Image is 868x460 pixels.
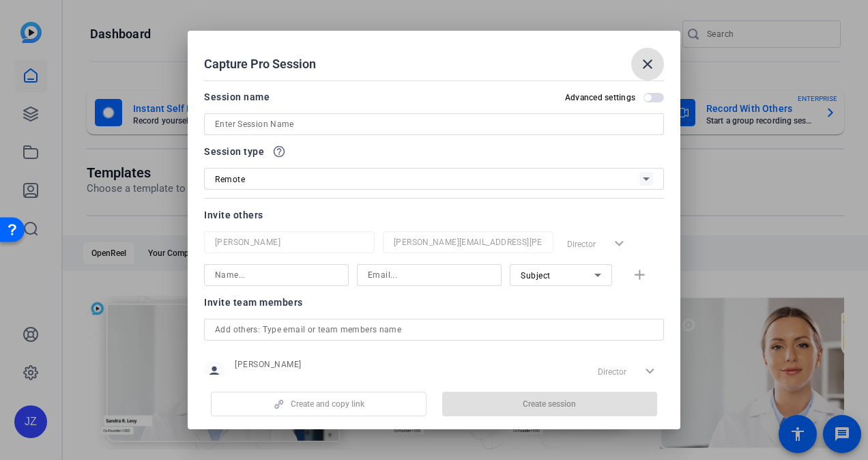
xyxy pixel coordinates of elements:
[215,116,653,132] input: Enter Session Name
[204,294,664,311] div: Invite team members
[204,89,270,105] div: Session name
[204,207,664,223] div: Invite others
[394,234,542,250] input: Email...
[215,321,653,338] input: Add others: Type email or team members name
[235,359,506,370] span: [PERSON_NAME]
[215,234,364,250] input: Name...
[215,267,338,283] input: Name...
[368,267,491,283] input: Email...
[272,145,286,158] mat-icon: help_outline
[215,175,245,184] span: Remote
[204,361,225,382] mat-icon: person
[204,48,664,81] div: Capture Pro Session
[521,271,551,281] span: Subject
[204,143,264,160] span: Session type
[565,92,635,103] h2: Advanced settings
[639,56,656,72] mat-icon: close
[235,373,506,384] span: [PERSON_NAME][EMAIL_ADDRESS][PERSON_NAME][DOMAIN_NAME]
